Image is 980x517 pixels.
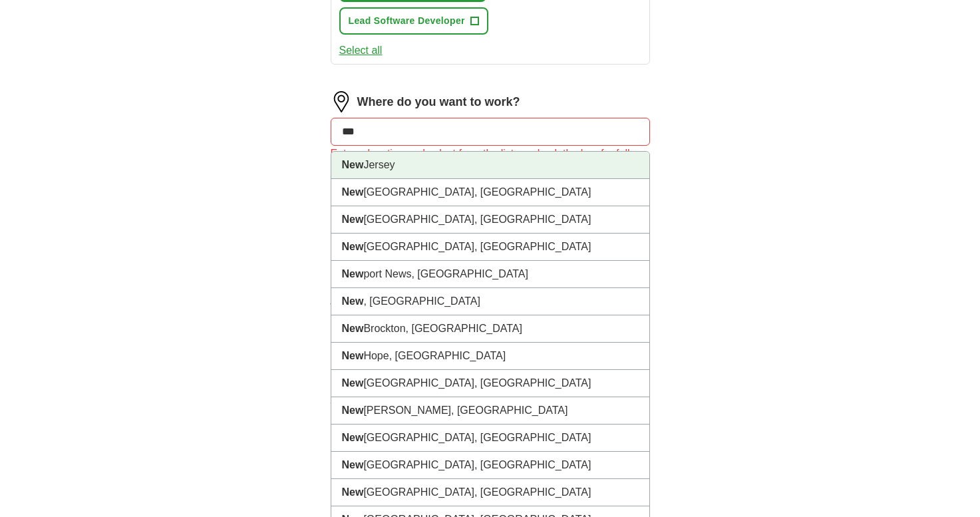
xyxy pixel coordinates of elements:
strong: New [342,268,364,279]
li: , [GEOGRAPHIC_DATA] [331,288,649,315]
strong: New [342,405,364,416]
li: [GEOGRAPHIC_DATA], [GEOGRAPHIC_DATA] [331,425,649,452]
strong: New [342,241,364,252]
li: [GEOGRAPHIC_DATA], [GEOGRAPHIC_DATA] [331,452,649,479]
button: Select all [339,43,383,59]
li: [GEOGRAPHIC_DATA], [GEOGRAPHIC_DATA] [331,179,649,206]
strong: New [342,323,364,334]
li: Hope, [GEOGRAPHIC_DATA] [331,343,649,370]
div: Enter a location and select from the list, or check the box for fully remote roles [331,146,650,178]
strong: New [342,459,364,470]
li: Jersey [331,152,649,179]
strong: New [342,186,364,198]
span: Lead Software Developer [349,14,465,28]
strong: New [342,432,364,443]
li: Brockton, [GEOGRAPHIC_DATA] [331,315,649,343]
img: location.png [331,91,352,112]
li: [PERSON_NAME], [GEOGRAPHIC_DATA] [331,397,649,425]
button: Lead Software Developer [339,7,488,35]
label: Where do you want to work? [357,93,520,111]
strong: New [342,377,364,389]
li: [GEOGRAPHIC_DATA], [GEOGRAPHIC_DATA] [331,206,649,234]
li: [GEOGRAPHIC_DATA], [GEOGRAPHIC_DATA] [331,370,649,397]
strong: New [342,350,364,361]
li: [GEOGRAPHIC_DATA], [GEOGRAPHIC_DATA] [331,479,649,506]
strong: New [342,295,364,307]
strong: New [342,486,364,498]
li: port News, [GEOGRAPHIC_DATA] [331,261,649,288]
strong: New [342,214,364,225]
strong: New [342,159,364,170]
li: [GEOGRAPHIC_DATA], [GEOGRAPHIC_DATA] [331,234,649,261]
